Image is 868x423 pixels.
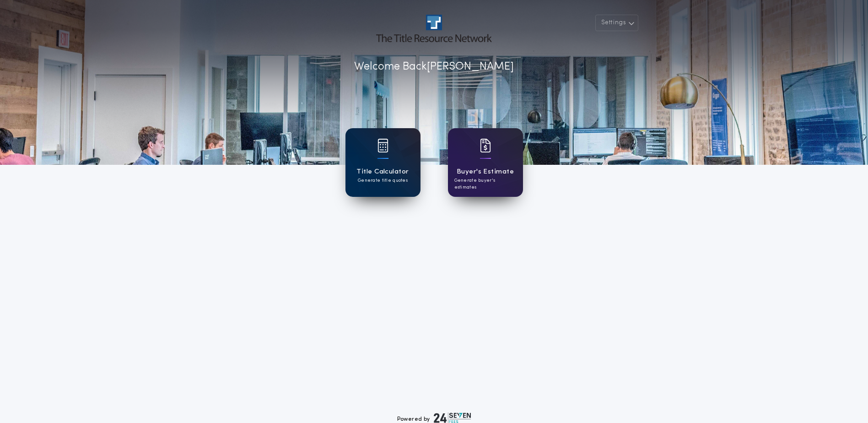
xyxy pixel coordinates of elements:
img: account-logo [376,15,491,42]
p: Generate buyer's estimates [454,177,517,191]
h1: Buyer's Estimate [457,167,514,177]
a: card iconBuyer's EstimateGenerate buyer's estimates [448,128,523,197]
button: Settings [595,15,638,31]
p: Welcome Back [PERSON_NAME] [354,59,514,75]
h1: Title Calculator [356,167,409,177]
p: Generate title quotes [358,177,408,184]
img: card icon [480,139,491,152]
a: card iconTitle CalculatorGenerate title quotes [345,128,421,197]
img: card icon [377,139,388,152]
